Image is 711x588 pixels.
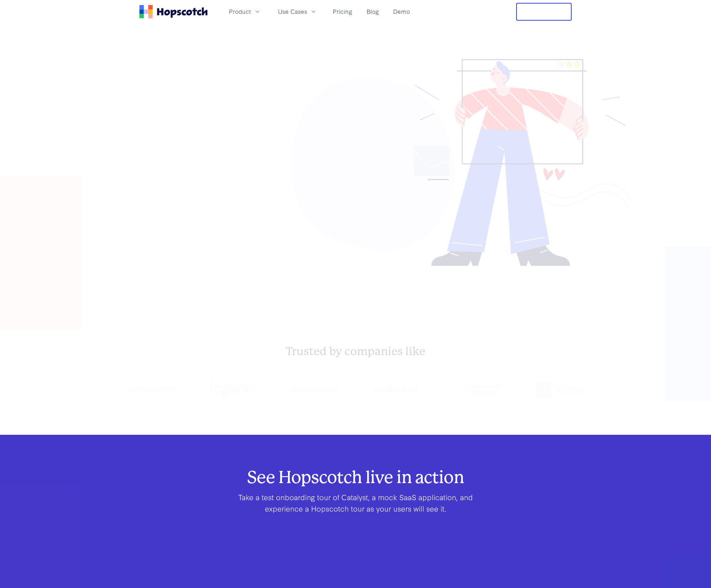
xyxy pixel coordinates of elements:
[94,344,617,359] h2: Trusted by companies like
[209,377,257,402] img: loganix-logo
[390,6,413,17] a: Demo
[274,6,321,17] button: Use Cases
[139,5,208,18] a: Home
[373,383,420,396] img: wellprept logo
[454,384,501,396] img: png-apartment-therapy-house-studio-apartment-home
[278,7,307,16] span: Use Cases
[291,386,338,393] img: wecandoo-logo
[229,7,251,16] span: Product
[516,3,572,21] button: Free Trial
[536,382,583,397] img: vism logo
[128,385,175,394] img: growthbar-logo
[364,6,382,17] a: Blog
[330,6,355,17] a: Pricing
[225,6,265,17] button: Product
[219,491,492,514] p: Take a test onboarding tour of Catalyst, a mock SaaS application, and experience a Hopscotch tour...
[162,470,549,483] h2: See Hopscotch live in action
